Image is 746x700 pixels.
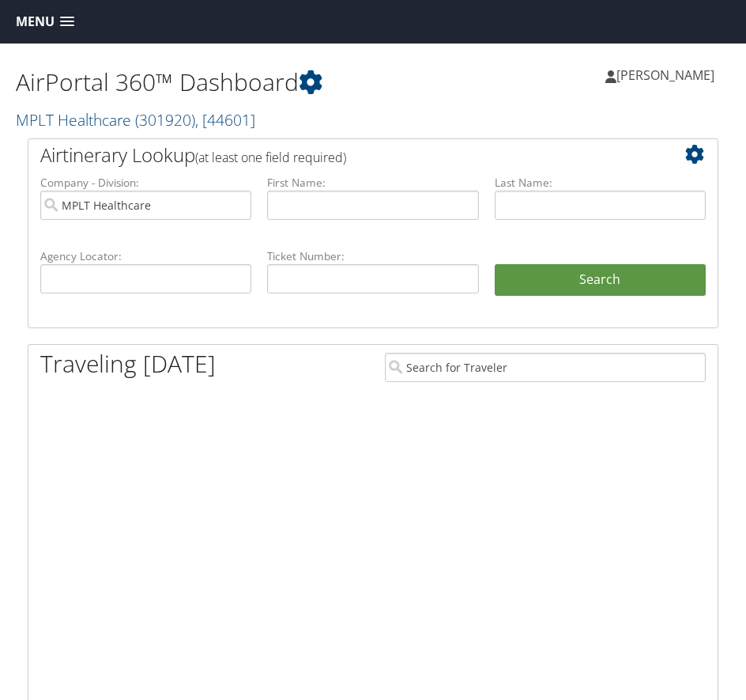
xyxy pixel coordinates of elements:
[8,9,82,35] a: Menu
[16,66,373,99] h1: AirPortal 360™ Dashboard
[605,51,730,99] a: [PERSON_NAME]
[40,347,216,380] h1: Traveling [DATE]
[16,14,55,29] span: Menu
[267,175,478,191] label: First Name:
[40,248,251,264] label: Agency Locator:
[195,149,346,166] span: (at least one field required)
[40,142,648,168] h2: Airtinerary Lookup
[616,66,714,84] span: [PERSON_NAME]
[195,109,255,131] span: , [ 44601 ]
[385,353,706,382] input: Search for Traveler
[495,264,706,296] button: Search
[40,175,251,191] label: Company - Division:
[135,109,195,131] span: ( 301920 )
[495,175,706,191] label: Last Name:
[267,248,478,264] label: Ticket Number:
[16,109,255,131] a: MPLT Healthcare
